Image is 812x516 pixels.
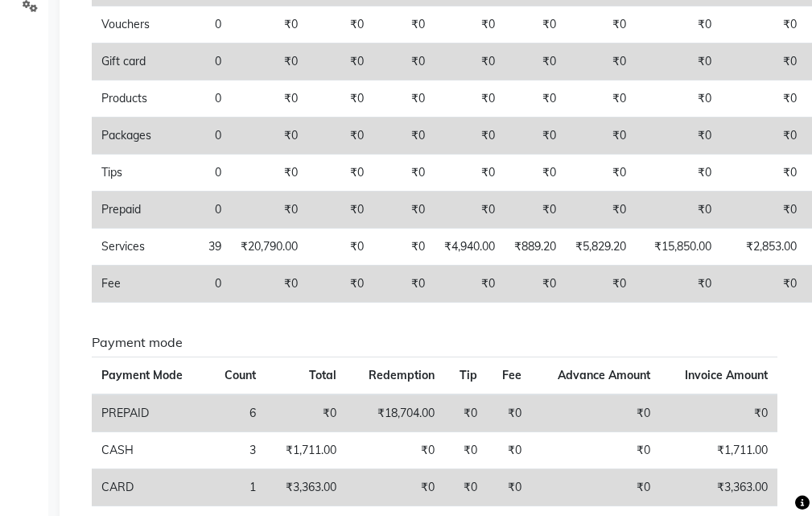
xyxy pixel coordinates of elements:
[505,6,566,43] td: ₹0
[566,6,636,43] td: ₹0
[566,266,636,303] td: ₹0
[231,192,307,229] td: ₹0
[566,118,636,155] td: ₹0
[505,229,566,266] td: ₹889.20
[231,80,307,118] td: ₹0
[505,192,566,229] td: ₹0
[435,192,505,229] td: ₹0
[101,368,183,382] span: Payment Mode
[373,155,435,192] td: ₹0
[346,432,444,469] td: ₹0
[266,394,346,432] td: ₹0
[505,266,566,303] td: ₹0
[180,6,231,43] td: 0
[373,118,435,155] td: ₹0
[721,155,806,192] td: ₹0
[721,192,806,229] td: ₹0
[487,394,531,432] td: ₹0
[435,155,505,192] td: ₹0
[373,80,435,118] td: ₹0
[231,118,307,155] td: ₹0
[531,432,660,469] td: ₹0
[180,192,231,229] td: 0
[92,192,180,229] td: Prepaid
[266,469,346,506] td: ₹3,363.00
[307,80,373,118] td: ₹0
[225,368,256,382] span: Count
[180,229,231,266] td: 39
[373,192,435,229] td: ₹0
[444,432,487,469] td: ₹0
[505,118,566,155] td: ₹0
[721,229,806,266] td: ₹2,853.00
[460,368,477,382] span: Tip
[566,229,636,266] td: ₹5,829.20
[92,6,180,43] td: Vouchers
[92,80,180,118] td: Products
[307,192,373,229] td: ₹0
[92,266,180,303] td: Fee
[660,432,777,469] td: ₹1,711.00
[721,266,806,303] td: ₹0
[505,80,566,118] td: ₹0
[566,192,636,229] td: ₹0
[231,229,307,266] td: ₹20,790.00
[266,432,346,469] td: ₹1,711.00
[307,118,373,155] td: ₹0
[505,43,566,80] td: ₹0
[231,266,307,303] td: ₹0
[208,432,266,469] td: 3
[92,469,208,506] td: CARD
[636,118,721,155] td: ₹0
[721,43,806,80] td: ₹0
[566,43,636,80] td: ₹0
[435,118,505,155] td: ₹0
[373,6,435,43] td: ₹0
[346,394,444,432] td: ₹18,704.00
[487,432,531,469] td: ₹0
[435,229,505,266] td: ₹4,940.00
[636,229,721,266] td: ₹15,850.00
[92,155,180,192] td: Tips
[636,155,721,192] td: ₹0
[92,432,208,469] td: CASH
[373,43,435,80] td: ₹0
[92,394,208,432] td: PREPAID
[721,80,806,118] td: ₹0
[566,155,636,192] td: ₹0
[369,368,435,382] span: Redemption
[636,43,721,80] td: ₹0
[307,155,373,192] td: ₹0
[180,266,231,303] td: 0
[660,469,777,506] td: ₹3,363.00
[373,229,435,266] td: ₹0
[636,80,721,118] td: ₹0
[636,6,721,43] td: ₹0
[180,80,231,118] td: 0
[435,266,505,303] td: ₹0
[231,6,307,43] td: ₹0
[92,335,777,350] h6: Payment mode
[208,394,266,432] td: 6
[307,43,373,80] td: ₹0
[435,43,505,80] td: ₹0
[721,118,806,155] td: ₹0
[180,118,231,155] td: 0
[660,394,777,432] td: ₹0
[531,469,660,506] td: ₹0
[487,469,531,506] td: ₹0
[502,368,521,382] span: Fee
[180,155,231,192] td: 0
[531,394,660,432] td: ₹0
[231,43,307,80] td: ₹0
[636,192,721,229] td: ₹0
[307,6,373,43] td: ₹0
[307,266,373,303] td: ₹0
[373,266,435,303] td: ₹0
[444,394,487,432] td: ₹0
[92,43,180,80] td: Gift card
[685,368,768,382] span: Invoice Amount
[566,80,636,118] td: ₹0
[721,6,806,43] td: ₹0
[505,155,566,192] td: ₹0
